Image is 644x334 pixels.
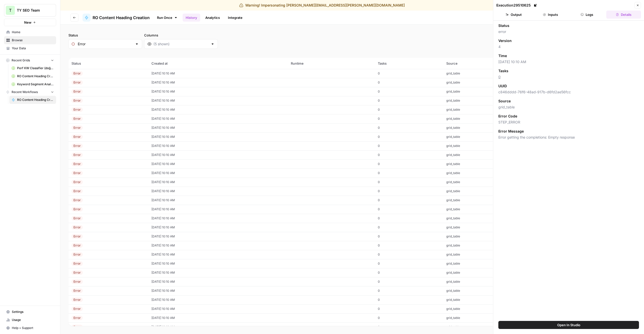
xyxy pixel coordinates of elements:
[4,4,56,17] button: Workspace: TY SEO Team
[375,232,443,241] td: 0
[17,66,54,70] span: Perf KW Classifier (doğuş) Grid
[148,169,288,178] td: [DATE] 10:10 AM
[375,295,443,304] td: 0
[71,153,83,157] div: Error
[148,313,288,322] td: [DATE] 10:10 AM
[183,14,200,22] a: History
[148,304,288,313] td: [DATE] 10:10 AM
[375,259,443,268] td: 0
[4,316,56,324] a: Usage
[498,321,639,329] button: Open In Studio
[4,28,56,36] a: Home
[71,98,83,103] div: Error
[148,187,288,196] td: [DATE] 10:10 AM
[71,144,83,148] div: Error
[375,277,443,286] td: 0
[443,78,535,87] td: grid_table
[443,232,535,241] td: grid_table
[4,57,56,64] button: Recent Grids
[443,304,535,313] td: grid_table
[202,14,223,22] a: Analytics
[375,123,443,132] td: 0
[148,250,288,259] td: [DATE] 10:10 AM
[4,324,56,332] button: Help + Support
[17,98,54,102] span: RO Content Heading Creation
[4,308,56,316] a: Settings
[498,75,501,79] a: 0
[71,325,83,329] div: Error
[148,159,288,169] td: [DATE] 10:10 AM
[443,223,535,232] td: grid_table
[12,30,54,34] span: Home
[71,126,83,130] div: Error
[375,250,443,259] td: 0
[443,250,535,259] td: grid_table
[83,14,150,22] a: RO Content Heading Creation
[9,7,12,13] span: T
[9,96,56,104] a: RO Content Heading Creation
[71,270,83,275] div: Error
[375,223,443,232] td: 0
[148,259,288,268] td: [DATE] 10:10 AM
[12,318,54,322] span: Usage
[148,58,288,69] th: Created at
[443,214,535,223] td: grid_table
[375,141,443,150] td: 0
[375,241,443,250] td: 0
[148,286,288,295] td: [DATE] 10:10 AM
[375,322,443,331] td: 0
[148,295,288,304] td: [DATE] 10:10 AM
[498,59,639,64] span: [DATE] 10:10 AM
[443,159,535,169] td: grid_table
[71,298,83,302] div: Error
[148,114,288,123] td: [DATE] 10:10 AM
[443,286,535,295] td: grid_table
[148,232,288,241] td: [DATE] 10:10 AM
[443,196,535,205] td: grid_table
[375,169,443,178] td: 0
[71,316,83,320] div: Error
[557,322,580,327] span: Open In Studio
[498,44,639,49] span: 4
[12,90,38,94] span: Recent Workflows
[288,58,375,69] th: Runtime
[443,259,535,268] td: grid_table
[375,58,443,69] th: Tasks
[17,8,47,13] span: TY SEO Team
[71,261,83,266] div: Error
[570,11,605,19] button: Logs
[375,87,443,96] td: 0
[71,107,83,112] div: Error
[443,69,535,78] td: grid_table
[375,313,443,322] td: 0
[498,68,508,73] span: Tasks
[71,171,83,175] div: Error
[375,178,443,187] td: 0
[443,295,535,304] td: grid_table
[71,135,83,139] div: Error
[443,141,535,150] td: grid_table
[443,105,535,114] td: grid_table
[12,310,54,314] span: Settings
[12,326,54,330] span: Help + Support
[533,11,568,19] button: Inputs
[71,180,83,184] div: Error
[443,268,535,277] td: grid_table
[71,189,83,193] div: Error
[148,132,288,141] td: [DATE] 10:10 AM
[375,286,443,295] td: 0
[443,205,535,214] td: grid_table
[24,20,31,25] span: New
[9,80,56,88] a: Keyword Segment Analyser Grid
[375,96,443,105] td: 0
[154,13,181,22] a: Run Once
[148,214,288,223] td: [DATE] 10:10 AM
[496,3,538,8] div: Execution 29510625
[71,216,83,221] div: Error
[71,207,83,212] div: Error
[148,322,288,331] td: [DATE] 10:10 AM
[496,11,531,19] button: Output
[68,33,142,38] label: Status
[443,114,535,123] td: grid_table
[375,132,443,141] td: 0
